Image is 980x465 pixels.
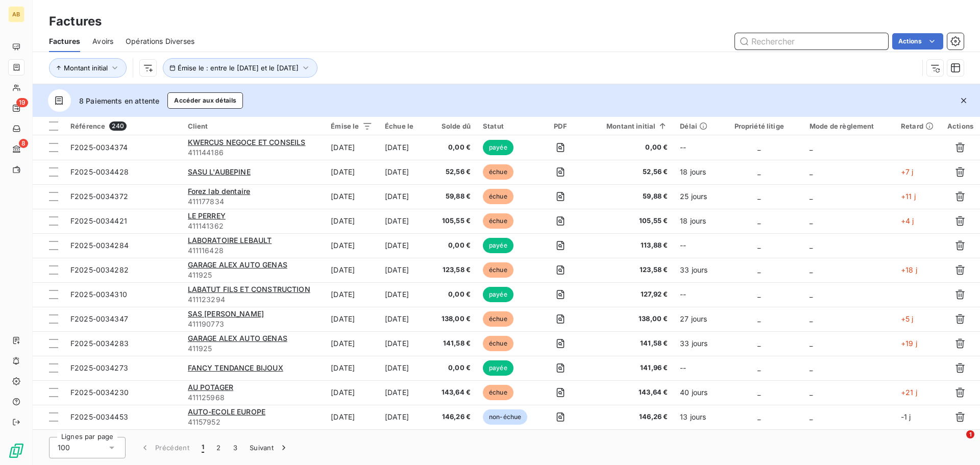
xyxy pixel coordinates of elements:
[483,287,513,302] span: payée
[188,393,319,403] span: 411125968
[810,290,813,299] span: _
[188,246,319,256] span: 411116428
[188,211,226,220] span: LE PERREY
[674,258,715,282] td: 33 jours
[70,122,105,130] span: Référence
[58,443,70,453] span: 100
[757,241,761,250] span: _
[70,143,128,152] span: F2025-0034374
[439,289,471,300] span: 0,00 €
[49,36,80,46] span: Factures
[483,189,513,204] span: échue
[70,339,129,348] span: F2025-0034283
[70,363,128,372] span: F2025-0034273
[16,98,28,107] span: 19
[674,356,715,380] td: --
[483,238,513,253] span: payée
[721,122,797,130] div: Propriété litige
[188,221,319,231] span: 411141362
[483,311,513,327] span: échue
[592,314,668,324] span: 138,00 €
[947,122,974,130] div: Actions
[126,36,194,46] span: Opérations Diverses
[188,407,266,416] span: AUTO-ECOLE EUROPE
[64,64,108,72] span: Montant initial
[674,184,715,209] td: 25 jours
[674,429,715,454] td: --
[379,380,433,405] td: [DATE]
[70,192,128,201] span: F2025-0034372
[19,139,28,148] span: 8
[757,216,761,225] span: _
[757,363,761,372] span: _
[680,122,708,130] div: Délai
[70,412,128,421] span: F2025-0034453
[592,142,668,153] span: 0,00 €
[483,385,513,400] span: échue
[325,258,379,282] td: [DATE]
[188,344,319,354] span: 411925
[325,160,379,184] td: [DATE]
[379,307,433,331] td: [DATE]
[483,122,529,130] div: Statut
[379,135,433,160] td: [DATE]
[674,282,715,307] td: --
[325,135,379,160] td: [DATE]
[735,33,888,50] input: Rechercher
[592,191,668,202] span: 59,88 €
[592,363,668,373] span: 141,96 €
[757,192,761,201] span: _
[202,443,204,453] span: 1
[188,417,319,427] span: 41157952
[325,429,379,454] td: [DATE]
[188,122,319,130] div: Client
[379,258,433,282] td: [DATE]
[892,33,943,50] button: Actions
[188,363,283,372] span: FANCY TENDANCE BIJOUX
[757,339,761,348] span: _
[810,143,813,152] span: _
[674,135,715,160] td: --
[109,121,126,131] span: 240
[79,95,159,106] span: 8 Paiements en attente
[439,167,471,177] span: 52,56 €
[325,307,379,331] td: [DATE]
[439,338,471,349] span: 141,58 €
[901,388,917,397] span: +21 j
[188,187,251,195] span: Forez lab dentaire
[439,265,471,275] span: 123,58 €
[379,233,433,258] td: [DATE]
[188,260,287,269] span: GARAGE ALEX AUTO GENAS
[483,213,513,229] span: échue
[379,209,433,233] td: [DATE]
[325,405,379,429] td: [DATE]
[70,314,128,323] span: F2025-0034347
[188,167,251,176] span: SASU L'AUBEPINE
[757,167,761,176] span: _
[188,138,306,146] span: KWERCUS NEGOCE ET CONSEILS
[439,387,471,398] span: 143,64 €
[49,12,102,31] h3: Factures
[757,143,761,152] span: _
[70,388,129,397] span: F2025-0034230
[178,64,299,72] span: Émise le : entre le [DATE] et le [DATE]
[439,363,471,373] span: 0,00 €
[674,307,715,331] td: 27 jours
[188,319,319,329] span: 411190773
[188,309,264,318] span: SAS [PERSON_NAME]
[810,363,813,372] span: _
[810,192,813,201] span: _
[379,282,433,307] td: [DATE]
[8,443,24,459] img: Logo LeanPay
[592,240,668,251] span: 113,88 €
[674,331,715,356] td: 33 jours
[592,122,668,130] div: Montant initial
[439,122,471,130] div: Solde dû
[674,380,715,405] td: 40 jours
[227,437,243,458] button: 3
[325,184,379,209] td: [DATE]
[810,412,813,421] span: _
[901,167,914,176] span: +7 j
[70,167,129,176] span: F2025-0034428
[592,289,668,300] span: 127,92 €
